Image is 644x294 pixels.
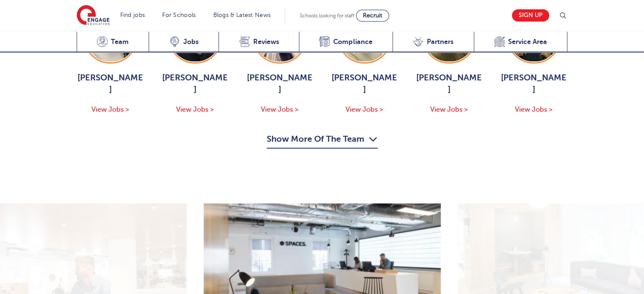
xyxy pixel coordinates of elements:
[331,8,398,115] a: [PERSON_NAME] View Jobs >
[120,12,145,18] a: Find jobs
[363,12,382,19] span: Recruit
[415,8,483,115] a: [PERSON_NAME] View Jobs >
[512,9,549,22] a: Sign up
[246,72,314,96] span: [PERSON_NAME]
[77,8,144,115] a: [PERSON_NAME] View Jobs >
[427,38,453,46] span: Partners
[299,32,392,52] a: Compliance
[430,106,468,113] span: View Jobs >
[161,8,229,115] a: [PERSON_NAME] View Jobs >
[176,106,214,113] span: View Jobs >
[161,72,229,96] span: [PERSON_NAME]
[246,8,314,115] a: [PERSON_NAME] View Jobs >
[474,32,568,52] a: Service Area
[333,38,372,46] span: Compliance
[267,132,378,148] button: Show More Of The Team
[77,5,110,26] img: Engage Education
[253,38,279,46] span: Reviews
[183,38,199,46] span: Jobs
[218,32,299,52] a: Reviews
[331,72,398,96] span: [PERSON_NAME]
[111,38,129,46] span: Team
[356,10,389,22] a: Recruit
[500,8,568,115] a: [PERSON_NAME] View Jobs >
[415,72,483,96] span: [PERSON_NAME]
[77,32,149,52] a: Team
[300,13,354,19] span: Schools looking for staff
[77,72,144,96] span: [PERSON_NAME]
[149,32,218,52] a: Jobs
[91,106,129,113] span: View Jobs >
[392,32,474,52] a: Partners
[515,106,553,113] span: View Jobs >
[500,72,568,96] span: [PERSON_NAME]
[213,12,271,18] a: Blogs & Latest News
[345,106,383,113] span: View Jobs >
[162,12,196,18] a: For Schools
[508,38,547,46] span: Service Area
[261,106,299,113] span: View Jobs >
